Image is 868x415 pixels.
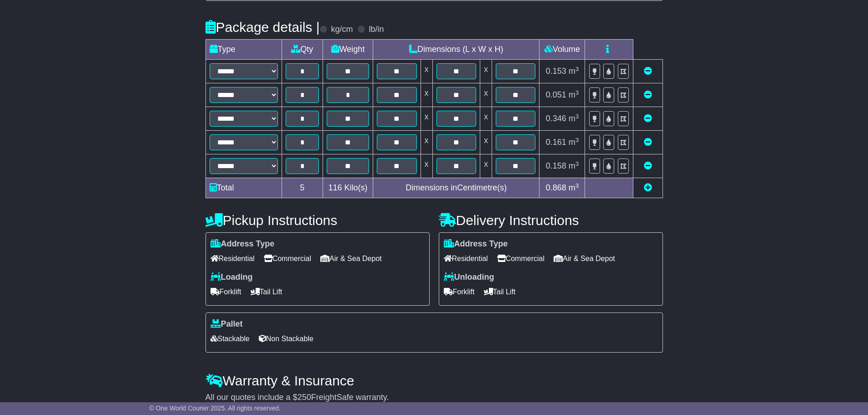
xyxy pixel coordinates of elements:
td: x [421,107,432,131]
label: kg/cm [331,25,353,35]
td: x [480,83,492,107]
span: 0.161 [546,138,566,147]
span: 0.346 [546,114,566,123]
td: x [421,131,432,154]
span: m [569,114,579,123]
label: Pallet [211,319,243,329]
span: 0.158 [546,161,566,170]
td: Weight [323,40,373,60]
span: Stackable [211,332,250,346]
span: m [569,67,579,76]
span: Residential [444,251,488,266]
span: m [569,161,579,170]
span: m [569,90,579,99]
span: Non Stackable [259,332,313,346]
sup: 3 [575,66,579,72]
td: Kilo(s) [323,178,373,198]
h4: Delivery Instructions [439,213,663,228]
span: 0.153 [546,67,566,76]
sup: 3 [575,160,579,167]
span: © One World Courier 2025. All rights reserved. [149,405,281,412]
td: x [480,107,492,131]
td: x [421,60,432,83]
label: Unloading [444,272,494,282]
span: 116 [329,183,342,192]
a: Remove this item [644,67,652,76]
td: Type [205,40,282,60]
td: Total [205,178,282,198]
a: Add new item [644,183,652,192]
sup: 3 [575,137,579,143]
a: Remove this item [644,161,652,170]
div: All our quotes include a $ FreightSafe warranty. [205,393,663,403]
span: Commercial [264,251,311,266]
a: Remove this item [644,114,652,123]
span: m [569,138,579,147]
a: Remove this item [644,138,652,147]
td: x [480,60,492,83]
span: Air & Sea Depot [554,251,615,266]
td: x [421,154,432,178]
sup: 3 [575,113,579,120]
td: Dimensions (L x W x H) [373,40,539,60]
td: Volume [539,40,585,60]
label: Address Type [211,239,275,249]
td: Qty [282,40,323,60]
span: Commercial [497,251,544,266]
span: 250 [298,393,311,402]
span: 0.868 [546,183,566,192]
h4: Warranty & Insurance [205,373,663,388]
span: Tail Lift [251,285,282,299]
span: Forklift [444,285,475,299]
span: Residential [211,251,255,266]
span: m [569,183,579,192]
span: Air & Sea Depot [320,251,382,266]
span: Forklift [211,285,241,299]
label: Address Type [444,239,508,249]
td: 5 [282,178,323,198]
h4: Pickup Instructions [205,213,430,228]
sup: 3 [575,182,579,189]
td: x [480,131,492,154]
sup: 3 [575,89,579,96]
td: x [421,83,432,107]
a: Remove this item [644,90,652,99]
span: 0.051 [546,90,566,99]
td: x [480,154,492,178]
h4: Package details | [205,20,320,35]
label: Loading [211,272,253,282]
span: Tail Lift [484,285,516,299]
td: Dimensions in Centimetre(s) [373,178,539,198]
label: lb/in [369,25,384,35]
